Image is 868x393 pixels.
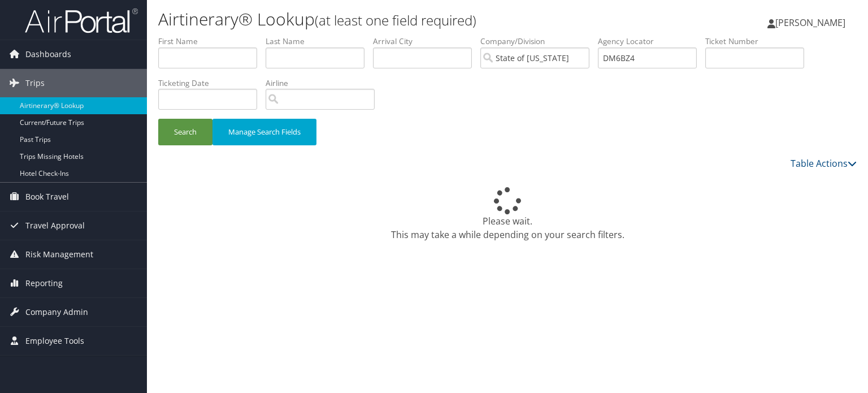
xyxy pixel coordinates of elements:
label: Agency Locator [598,36,705,47]
label: First Name [158,36,266,47]
span: Employee Tools [25,327,84,355]
label: Company/Division [480,36,598,47]
span: Dashboards [25,40,71,68]
label: Arrival City [373,36,480,47]
span: Book Travel [25,183,69,211]
span: Reporting [25,269,63,297]
a: [PERSON_NAME] [767,6,857,40]
button: Manage Search Fields [212,119,316,145]
label: Ticket Number [705,36,813,47]
span: Risk Management [25,240,93,269]
span: Trips [25,69,45,97]
img: airportal-logo.png [25,7,138,34]
span: Company Admin [25,298,88,326]
a: Table Actions [791,157,857,170]
span: [PERSON_NAME] [775,16,845,29]
span: Travel Approval [25,211,85,240]
label: Ticketing Date [158,77,266,89]
button: Search [158,119,212,145]
h1: Airtinerary® Lookup [158,7,624,31]
div: Please wait. This may take a while depending on your search filters. [158,187,857,241]
small: (at least one field required) [315,11,476,29]
label: Airline [266,77,383,89]
label: Last Name [266,36,373,47]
